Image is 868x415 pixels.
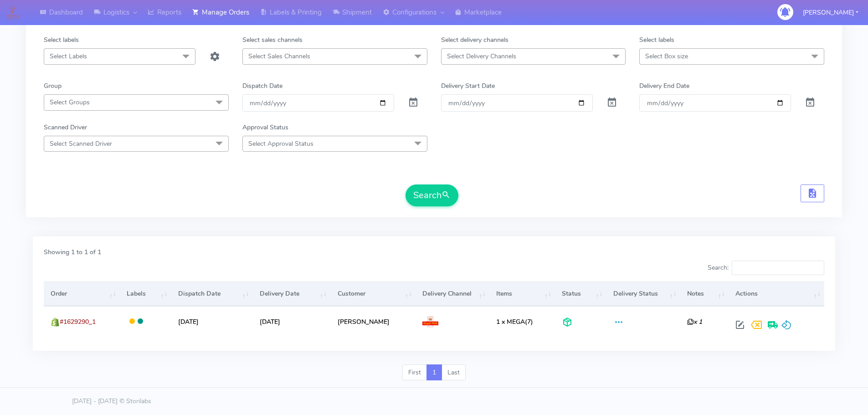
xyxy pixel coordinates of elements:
[606,282,680,306] th: Delivery Status: activate to sort column ascending
[253,306,331,337] td: [DATE]
[687,318,702,326] i: x 1
[796,3,865,22] button: [PERSON_NAME]
[120,282,171,306] th: Labels: activate to sort column ascending
[253,282,331,306] th: Delivery Date: activate to sort column ascending
[732,261,824,275] input: Search:
[44,247,101,257] label: Showing 1 to 1 of 1
[171,306,253,337] td: [DATE]
[171,282,253,306] th: Dispatch Date: activate to sort column ascending
[729,282,824,306] th: Actions: activate to sort column ascending
[50,52,87,61] span: Select Labels
[496,318,533,326] span: (7)
[639,81,689,91] label: Delivery End Date
[555,282,606,306] th: Status: activate to sort column ascending
[51,318,60,327] img: shopify.png
[496,318,525,326] span: 1 x MEGA
[441,81,495,91] label: Delivery Start Date
[50,139,112,148] span: Select Scanned Driver
[242,123,288,132] label: Approval Status
[248,52,310,61] span: Select Sales Channels
[708,261,824,275] label: Search:
[639,35,674,45] label: Select labels
[44,282,120,306] th: Order: activate to sort column ascending
[331,306,416,337] td: [PERSON_NAME]
[416,282,489,306] th: Delivery Channel: activate to sort column ascending
[406,184,458,206] button: Search
[44,123,87,132] label: Scanned Driver
[44,81,62,91] label: Group
[680,282,729,306] th: Notes: activate to sort column ascending
[422,317,438,328] img: Royal Mail
[489,282,555,306] th: Items: activate to sort column ascending
[44,35,79,45] label: Select labels
[426,364,442,381] a: 1
[441,35,508,45] label: Select delivery channels
[331,282,416,306] th: Customer: activate to sort column ascending
[242,81,282,91] label: Dispatch Date
[60,318,96,326] span: #1629290_1
[248,139,313,148] span: Select Approval Status
[242,35,303,45] label: Select sales channels
[645,52,688,61] span: Select Box size
[50,98,90,107] span: Select Groups
[447,52,516,61] span: Select Delivery Channels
